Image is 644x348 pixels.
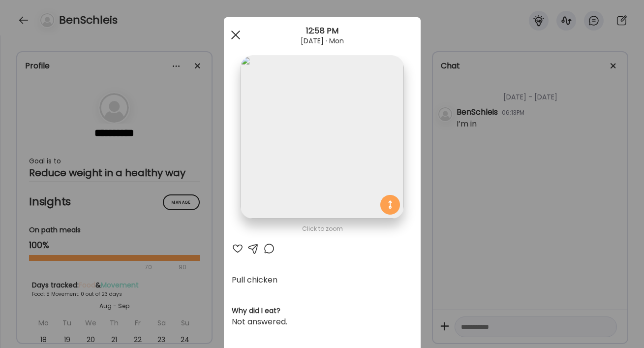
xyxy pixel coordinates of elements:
[224,37,421,45] div: [DATE] · Mon
[232,306,413,316] h3: Why did I eat?
[241,56,403,219] img: images%2FhDiH7uzTehUNfOtRyU4twgFCaM53%2FPqjxysH1xs0XUH9O8hAl%2FbxWe4fq5BSd3yKEslieo_1080
[232,316,413,328] div: Not answered.
[232,223,413,235] div: Click to zoom
[232,274,413,286] div: Pull chicken
[224,25,421,37] div: 12:58 PM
